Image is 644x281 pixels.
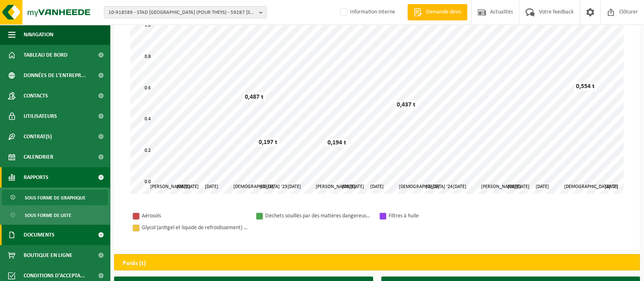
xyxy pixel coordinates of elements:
[24,167,48,188] span: Rapports
[338,6,395,18] label: Information interne
[24,65,86,86] span: Données de l'entrepr...
[108,7,256,19] span: 10-918589 - STAD [GEOGRAPHIC_DATA] (POUR THEYS) - 59287 [STREET_ADDRESS]
[243,93,266,101] div: 0,487 t
[395,101,418,109] div: 0,437 t
[24,245,73,266] span: Boutique en ligne
[24,147,53,167] span: Calendrier
[104,6,267,18] button: 10-918589 - STAD [GEOGRAPHIC_DATA] (POUR THEYS) - 59287 [STREET_ADDRESS]
[24,86,48,106] span: Contacts
[2,190,108,205] a: Sous forme de graphique
[24,126,52,147] span: Contrat(s)
[24,225,55,245] span: Documents
[257,138,279,146] div: 0,197 t
[24,106,57,126] span: Utilisateurs
[24,24,53,45] span: Navigation
[424,8,463,16] span: Demande devis
[265,211,371,221] div: Déchets souillés par des matières dangereuses pour l'environnement
[114,254,154,272] h2: Poids (t)
[407,4,467,20] a: Demande devis
[325,139,348,147] div: 0,194 t
[389,211,495,221] div: Filtres à huile
[2,207,108,223] a: Sous forme de liste
[142,211,248,221] div: Aérosols
[574,82,597,91] div: 0,554 t
[24,45,68,65] span: Tableau de bord
[25,190,86,206] span: Sous forme de graphique
[142,223,248,233] div: Glycol (antigel et liquide de refroidissement) in 200l
[25,208,71,223] span: Sous forme de liste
